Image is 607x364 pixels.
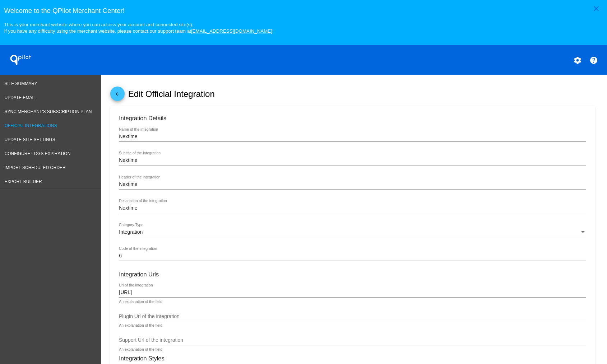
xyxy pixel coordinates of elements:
[119,314,586,319] input: Plugin Url of the integration
[119,300,163,304] div: An explanation of the field.
[6,53,35,67] h1: QPilot
[592,4,601,13] mat-icon: close
[119,205,586,211] input: Description of the integration
[119,134,586,140] input: Name of the integration
[5,109,92,114] span: Sync Merchant's Subscription Plan
[119,253,586,259] input: Code of the integration
[5,137,55,142] span: Update Site Settings
[5,123,57,128] span: Official Integrations
[119,229,586,235] mat-select: Category Type
[191,28,272,34] a: [EMAIL_ADDRESS][DOMAIN_NAME]
[5,179,42,184] span: Export Builder
[119,115,586,122] h3: Integration Details
[119,271,586,278] h3: Integration Urls
[4,22,272,34] small: This is your merchant website where you can access your account and connected site(s). If you hav...
[5,81,37,86] span: Site Summary
[573,56,582,65] mat-icon: settings
[119,337,586,343] input: Support Url of the integration
[5,95,36,100] span: Update Email
[119,290,586,295] input: Url of the integration
[119,347,163,352] div: An explanation of the field.
[113,92,122,100] mat-icon: arrow_back
[5,165,66,170] span: Import Scheduled Order
[5,151,71,156] span: Configure logs expiration
[119,158,586,163] input: Subtitle of the integration
[4,7,603,15] h3: Welcome to the QPilot Merchant Center!
[119,182,586,187] input: Header of the integration
[589,56,598,65] mat-icon: help
[119,229,143,235] span: Integration
[119,323,163,328] div: An explanation of the field.
[119,355,586,362] h3: Integration Styles
[128,89,215,99] h2: Edit Official Integration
